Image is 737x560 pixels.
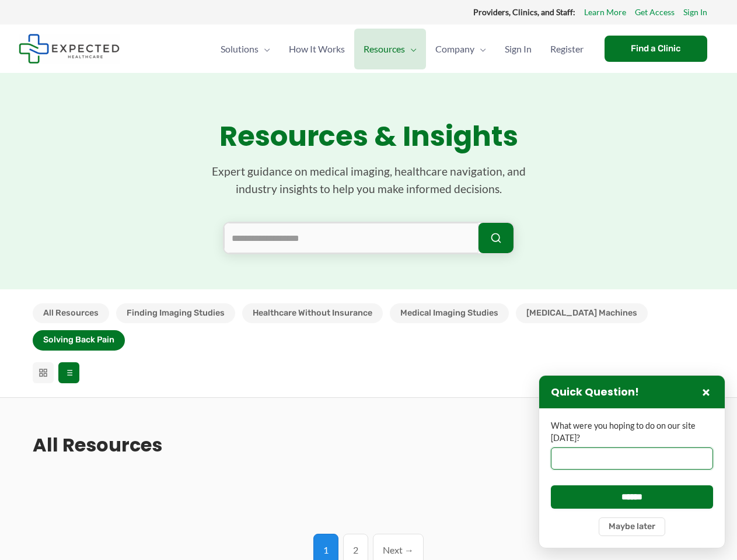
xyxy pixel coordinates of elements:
[242,303,383,323] button: Healthcare Without Insurance
[516,303,648,323] button: [MEDICAL_DATA] Machines
[405,29,417,69] span: Menu Toggle
[541,29,593,69] a: Register
[505,29,532,69] span: Sign In
[435,29,474,69] span: Company
[259,29,270,69] span: Menu Toggle
[584,5,626,20] a: Learn More
[19,34,120,64] img: Expected Healthcare Logo - side, dark font, small
[599,517,665,536] button: Maybe later
[364,29,405,69] span: Resources
[550,29,584,69] span: Register
[426,29,495,69] a: CompanyMenu Toggle
[33,303,109,323] button: All Resources
[635,5,675,20] a: Get Access
[474,29,486,69] span: Menu Toggle
[605,36,707,62] a: Find a Clinic
[354,29,426,69] a: ResourcesMenu Toggle
[221,29,259,69] span: Solutions
[473,7,575,17] strong: Providers, Clinics, and Staff:
[683,5,707,20] a: Sign In
[495,29,541,69] a: Sign In
[33,330,125,350] button: Solving Back Pain
[390,303,509,323] button: Medical Imaging Studies
[211,29,280,69] a: SolutionsMenu Toggle
[280,29,354,69] a: How It Works
[551,420,713,444] label: What were you hoping to do on our site [DATE]?
[289,29,345,69] span: How It Works
[194,163,544,198] p: Expert guidance on medical imaging, healthcare navigation, and industry insights to help you make...
[211,29,593,69] nav: Primary Site Navigation
[33,433,162,457] h2: All Resources
[699,385,713,399] button: Close
[551,386,639,399] h3: Quick Question!
[116,303,235,323] button: Finding Imaging Studies
[33,120,705,153] h1: Resources & Insights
